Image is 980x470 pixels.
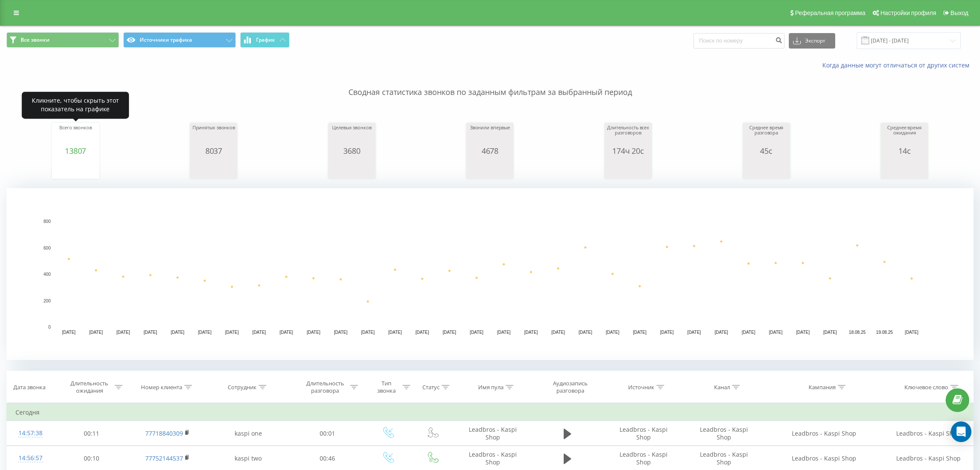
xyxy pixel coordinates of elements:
[13,384,46,391] div: Дата звонка
[388,330,402,335] text: [DATE]
[687,330,701,335] text: [DATE]
[240,32,290,48] button: График
[192,125,235,146] div: Принятых звонков
[684,421,764,446] td: Leadbros - Kaspi Shop
[192,155,235,181] svg: A chart.
[54,155,97,181] svg: A chart.
[714,384,730,391] div: Канал
[809,384,836,391] div: Кампания
[883,146,926,155] div: 14с
[55,421,129,446] td: 00:11
[7,404,974,421] td: Сегодня
[330,125,373,146] div: Целевых звонков
[951,421,971,442] div: Open Intercom Messenger
[330,146,373,155] div: 3680
[880,9,936,16] span: Настройки профиля
[290,421,365,446] td: 00:01
[633,330,647,335] text: [DATE]
[422,384,440,391] div: Статус
[764,421,884,446] td: Leadbros - Kaspi Shop
[123,32,236,48] button: Источники трафика
[116,330,130,335] text: [DATE]
[67,380,113,394] div: Длительность ожидания
[302,380,348,394] div: Длительность разговора
[745,125,788,146] div: Среднее время разговора
[795,9,865,16] span: Реферальная программа
[143,330,157,335] text: [DATE]
[54,146,97,155] div: 13807
[693,33,785,49] input: Поиск по номеру
[478,384,504,391] div: Имя пула
[470,330,484,335] text: [DATE]
[62,330,76,335] text: [DATE]
[372,380,400,394] div: Тип звонка
[443,330,456,335] text: [DATE]
[769,330,783,335] text: [DATE]
[883,125,926,146] div: Среднее время ожидания
[714,330,728,335] text: [DATE]
[607,125,650,146] div: Длительность всех разговоров
[198,330,212,335] text: [DATE]
[334,330,348,335] text: [DATE]
[330,155,373,181] svg: A chart.
[542,380,598,394] div: Аудиозапись разговора
[43,299,51,303] text: 200
[524,330,538,335] text: [DATE]
[256,37,275,43] span: График
[252,330,266,335] text: [DATE]
[361,330,375,335] text: [DATE]
[884,421,973,446] td: Leadbros - Kaspi Shop
[89,330,103,335] text: [DATE]
[603,421,684,446] td: Leadbros - Kaspi Shop
[21,37,49,43] span: Все звонки
[822,61,974,69] a: Когда данные могут отличаться от других систем
[415,330,429,335] text: [DATE]
[280,330,293,335] text: [DATE]
[48,325,51,330] text: 0
[225,330,239,335] text: [DATE]
[468,146,511,155] div: 4678
[883,155,926,181] svg: A chart.
[950,9,968,16] span: Выход
[905,330,919,335] text: [DATE]
[745,155,788,181] svg: A chart.
[607,155,650,181] svg: A chart.
[468,155,511,181] svg: A chart.
[43,246,51,250] text: 600
[789,33,835,49] button: Экспорт
[904,384,948,391] div: Ключевое слово
[141,384,182,391] div: Номер клиента
[43,219,51,224] text: 800
[579,330,592,335] text: [DATE]
[145,454,183,462] a: 77752144537
[21,92,129,119] div: Кликните, чтобы скрыть этот показатель на графике
[43,272,51,277] text: 400
[6,70,974,98] p: Сводная статистика звонков по заданным фильтрам за выбранный период
[551,330,565,335] text: [DATE]
[228,384,256,391] div: Сотрудник
[876,330,893,335] text: 19.08.25
[207,421,290,446] td: kaspi one
[454,421,532,446] td: Leadbros - Kaspi Shop
[6,32,119,48] button: Все звонки
[6,188,974,360] svg: A chart.
[307,330,321,335] text: [DATE]
[606,330,620,335] text: [DATE]
[628,384,654,391] div: Источник
[823,330,837,335] text: [DATE]
[145,429,183,437] a: 77718840309
[497,330,511,335] text: [DATE]
[796,330,810,335] text: [DATE]
[742,330,755,335] text: [DATE]
[15,450,46,467] div: 14:56:57
[15,425,46,442] div: 14:57:38
[54,125,97,146] div: Всего звонков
